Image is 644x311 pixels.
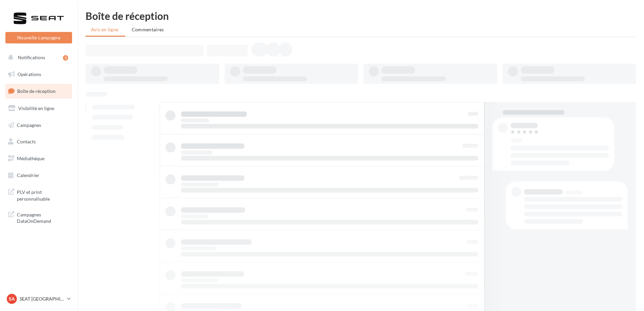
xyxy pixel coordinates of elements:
[4,50,71,65] button: Notifications 3
[9,296,15,302] span: SA
[17,88,56,94] span: Boîte de réception
[17,155,44,161] span: Médiathèque
[5,292,72,305] a: SA SEAT [GEOGRAPHIC_DATA]
[4,101,73,115] a: Visibilité en ligne
[86,11,636,21] div: Boîte de réception
[17,139,36,144] span: Contacts
[4,207,73,227] a: Campagnes DataOnDemand
[4,84,73,98] a: Boîte de réception
[4,67,73,81] a: Opérations
[4,185,73,205] a: PLV et print personnalisable
[4,168,73,182] a: Calendrier
[17,172,39,178] span: Calendrier
[18,105,54,111] span: Visibilité en ligne
[4,118,73,132] a: Campagnes
[18,55,45,60] span: Notifications
[63,55,68,61] div: 3
[18,71,41,77] span: Opérations
[5,32,72,43] button: Nouvelle campagne
[17,122,41,128] span: Campagnes
[17,210,69,224] span: Campagnes DataOnDemand
[4,135,73,149] a: Contacts
[20,296,64,302] p: SEAT [GEOGRAPHIC_DATA]
[17,187,69,202] span: PLV et print personnalisable
[4,151,73,166] a: Médiathèque
[132,27,164,32] span: Commentaires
